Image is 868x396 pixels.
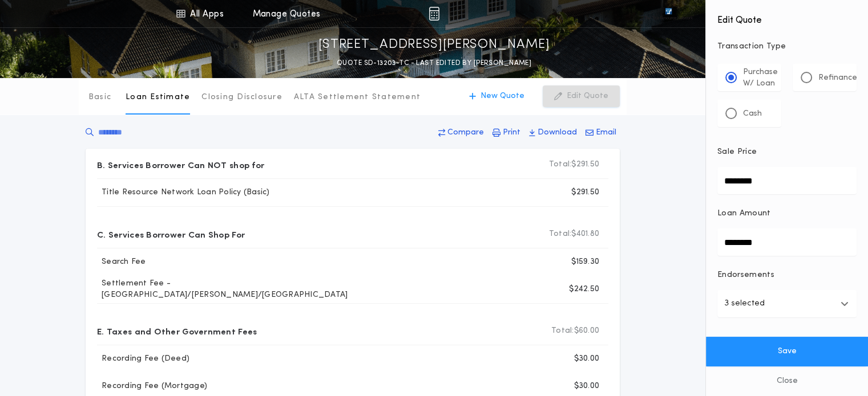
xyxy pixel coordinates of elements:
[458,85,536,107] button: New Quote
[447,127,484,138] p: Compare
[435,123,487,143] button: Compare
[526,123,580,143] button: Download
[706,366,868,396] button: Close
[503,127,520,138] p: Print
[97,353,189,365] p: Recording Fee (Deed)
[551,325,574,337] b: Total:
[717,41,857,52] p: Transaction Type
[717,7,857,27] h4: Edit Quote
[97,156,264,174] p: B. Services Borrower Can NOT shop for
[706,337,868,366] button: Save
[97,381,207,392] p: Recording Fee (Mortgage)
[574,353,600,365] p: $30.00
[489,123,524,143] button: Print
[538,127,577,138] p: Download
[97,322,257,340] p: E. Taxes and Other Government Fees
[717,146,757,158] p: Sale Price
[717,167,857,194] input: Sale Price
[571,187,599,198] p: $291.50
[818,72,857,84] p: Refinance
[551,325,599,337] p: $60.00
[596,127,616,138] p: Email
[743,67,778,89] p: Purchase W/ Loan
[549,228,599,240] p: $401.80
[201,92,282,103] p: Closing Disclosure
[429,7,439,21] img: img
[717,208,771,219] p: Loan Amount
[294,92,421,103] p: ALTA Settlement Statement
[318,36,550,54] p: [STREET_ADDRESS][PERSON_NAME]
[549,159,572,170] b: Total:
[97,187,270,198] p: Title Resource Network Loan Policy (Basic)
[549,159,599,170] p: $291.50
[549,228,572,240] b: Total:
[88,92,111,103] p: Basic
[644,8,692,19] img: vs-icon
[717,228,857,256] input: Loan Amount
[717,290,857,317] button: 3 selected
[97,225,245,243] p: C. Services Borrower Can Shop For
[337,58,531,69] p: QUOTE SD-13203-TC - LAST EDITED BY [PERSON_NAME]
[582,123,620,143] button: Email
[567,91,608,102] p: Edit Quote
[569,284,599,295] p: $242.50
[543,85,620,107] button: Edit Quote
[126,92,190,103] p: Loan Estimate
[717,270,857,281] p: Endorsements
[743,108,762,120] p: Cash
[571,256,599,268] p: $159.30
[97,256,146,268] p: Search Fee
[97,278,363,301] p: Settlement Fee - [GEOGRAPHIC_DATA]/[PERSON_NAME]/[GEOGRAPHIC_DATA]
[724,297,765,311] p: 3 selected
[481,91,524,102] p: New Quote
[574,381,600,392] p: $30.00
